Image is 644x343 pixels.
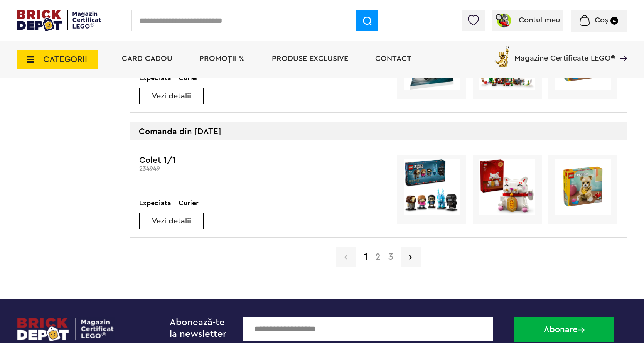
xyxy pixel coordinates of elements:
a: Contact [375,55,411,63]
a: Magazine Certificate LEGO® [615,44,627,52]
a: PROMOȚII % [199,55,245,63]
span: Coș [595,16,608,24]
div: 234949 [139,165,319,172]
span: CATEGORII [43,55,87,64]
img: footerlogo [17,317,115,342]
h3: Colet 1/1 [139,155,319,165]
div: Comanda din [DATE] [130,122,627,140]
button: Abonare [514,317,614,342]
span: Abonează-te la newsletter [170,318,226,339]
a: Contul meu [496,16,560,24]
a: 2 [371,252,384,262]
a: Vezi detalii [140,217,203,225]
div: Expediata - Curier [139,198,204,208]
span: Magazine Certificate LEGO® [514,44,615,62]
a: Produse exclusive [272,55,348,63]
strong: 1 [360,252,371,262]
a: Vezi detalii [140,92,203,100]
a: 3 [384,252,397,262]
img: Abonare [578,327,585,333]
span: Contul meu [519,16,560,24]
small: 4 [610,17,618,25]
a: Card Cadou [122,55,172,63]
a: Pagina urmatoare [401,247,421,267]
